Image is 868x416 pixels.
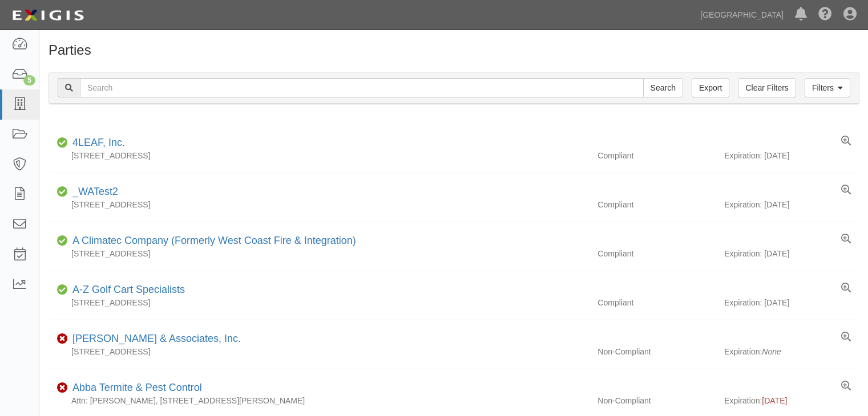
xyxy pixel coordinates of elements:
[68,381,202,395] div: Abba Termite & Pest Control
[692,78,729,97] a: Export
[724,248,859,259] div: Expiration: [DATE]
[724,395,859,406] div: Expiration:
[724,346,859,357] div: Expiration:
[49,395,589,406] div: Attn: [PERSON_NAME], [STREET_ADDRESS][PERSON_NAME]
[72,333,241,344] a: [PERSON_NAME] & Associates, Inc.
[68,185,118,199] div: _WATest2
[72,186,118,197] a: _WATest2
[724,199,859,210] div: Expiration: [DATE]
[57,335,68,343] i: Non-Compliant
[841,185,851,196] a: View results summary
[589,395,724,406] div: Non-Compliant
[72,137,125,148] a: 4LEAF, Inc.
[762,396,787,405] span: [DATE]
[841,136,851,147] a: View results summary
[49,297,589,308] div: [STREET_ADDRESS]
[57,384,68,392] i: Non-Compliant
[57,139,68,147] i: Compliant
[68,283,185,297] div: A-Z Golf Cart Specialists
[49,150,589,161] div: [STREET_ADDRESS]
[589,248,724,259] div: Compliant
[49,248,589,259] div: [STREET_ADDRESS]
[643,78,683,97] input: Search
[841,332,851,343] a: View results summary
[805,78,850,97] a: Filters
[762,347,781,356] i: None
[72,382,202,393] a: Abba Termite & Pest Control
[589,297,724,308] div: Compliant
[841,381,851,392] a: View results summary
[80,78,644,97] input: Search
[589,199,724,210] div: Compliant
[57,237,68,245] i: Compliant
[68,332,241,346] div: A.J. Kirkwood & Associates, Inc.
[23,75,35,85] div: 5
[841,283,851,294] a: View results summary
[589,150,724,161] div: Compliant
[57,188,68,196] i: Compliant
[72,235,356,246] a: A Climatec Company (Formerly West Coast Fire & Integration)
[49,346,589,357] div: [STREET_ADDRESS]
[589,346,724,357] div: Non-Compliant
[68,136,125,150] div: 4LEAF, Inc.
[72,284,185,295] a: A-Z Golf Cart Specialists
[818,8,832,22] i: Help Center - Complianz
[57,286,68,294] i: Compliant
[49,199,589,210] div: [STREET_ADDRESS]
[68,234,356,248] div: A Climatec Company (Formerly West Coast Fire & Integration)
[9,5,87,26] img: logo-5460c22ac91f19d4615b14bd174203de0afe785f0fc80cf4dbbc73dc1793850b.png
[738,78,796,97] a: Clear Filters
[724,150,859,161] div: Expiration: [DATE]
[724,297,859,308] div: Expiration: [DATE]
[49,43,859,58] h1: Parties
[841,234,851,245] a: View results summary
[695,3,789,26] a: [GEOGRAPHIC_DATA]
